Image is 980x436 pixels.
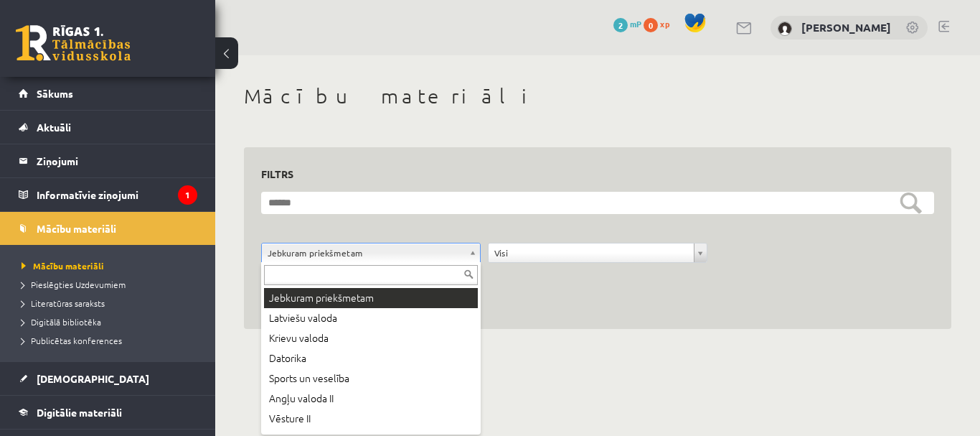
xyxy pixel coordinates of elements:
div: Sports un veselība [264,368,478,389]
div: Angļu valoda II [264,389,478,409]
div: Jebkuram priekšmetam [264,288,478,308]
div: Datorika [264,348,478,368]
div: Vēsture II [264,409,478,429]
div: Latviešu valoda [264,308,478,328]
div: Krievu valoda [264,328,478,348]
